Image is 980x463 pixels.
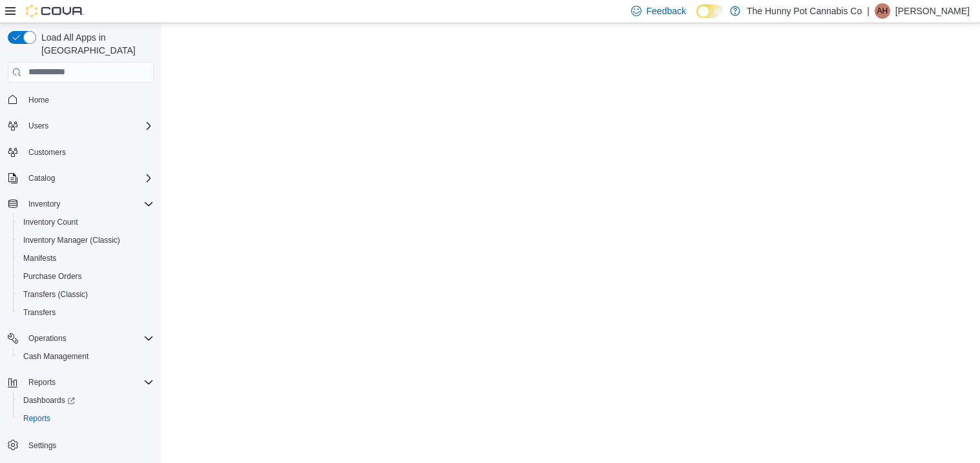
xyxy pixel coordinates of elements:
button: Cash Management [13,347,159,365]
span: Inventory [28,199,60,209]
div: Amy Hall [875,3,890,19]
span: Dashboards [23,395,75,406]
a: Inventory Manager (Classic) [18,232,125,248]
span: Purchase Orders [23,271,82,282]
span: Transfers (Classic) [23,289,88,300]
span: Customers [23,144,154,160]
span: Catalog [28,173,55,183]
span: Reports [23,413,50,424]
button: Operations [23,331,72,346]
span: AH [877,3,888,19]
span: Feedback [647,5,686,17]
img: Cova [26,5,84,17]
button: Transfers [13,304,159,322]
span: Users [28,121,48,131]
button: Customers [3,143,159,161]
a: Reports [18,411,56,426]
span: Transfers [23,307,56,318]
button: Reports [3,373,159,391]
span: Home [28,95,49,105]
p: | [867,3,870,19]
a: Inventory Count [18,214,83,230]
button: Manifests [13,249,159,267]
button: Users [23,118,54,134]
span: Cash Management [23,351,89,362]
button: Transfers (Classic) [13,285,159,304]
button: Home [3,90,159,109]
span: Transfers [18,305,154,320]
a: Dashboards [18,393,80,408]
button: Catalog [23,170,60,186]
span: Inventory Manager (Classic) [23,235,120,245]
span: Home [23,92,154,108]
span: Manifests [18,251,154,266]
span: Reports [28,377,56,387]
button: Reports [13,409,159,427]
a: Transfers (Classic) [18,287,93,302]
span: Settings [28,440,56,451]
span: Inventory [23,196,154,212]
p: The Hunny Pot Cannabis Co [747,3,862,19]
span: Reports [23,375,154,390]
input: Dark Mode [696,5,724,18]
a: Cash Management [18,349,94,364]
button: Inventory [23,196,65,212]
span: Customers [28,147,66,158]
span: Catalog [23,170,154,186]
button: Inventory [3,195,159,213]
span: Manifests [23,253,56,263]
a: Dashboards [13,391,159,409]
button: Purchase Orders [13,267,159,285]
a: Transfers [18,305,61,320]
a: Manifests [18,251,61,266]
span: Operations [28,333,67,344]
button: Inventory Manager (Classic) [13,231,159,249]
a: Purchase Orders [18,269,87,284]
a: Customers [23,145,71,160]
a: Home [23,92,54,108]
p: [PERSON_NAME] [895,3,970,19]
span: Settings [23,437,154,453]
button: Settings [3,435,159,454]
button: Reports [23,375,61,390]
span: Load All Apps in [GEOGRAPHIC_DATA] [36,31,154,57]
span: Purchase Orders [18,269,154,284]
span: Users [23,118,154,134]
button: Inventory Count [13,213,159,231]
span: Inventory Count [18,214,154,230]
span: Transfers (Classic) [18,287,154,302]
span: Inventory Count [23,217,78,227]
span: Inventory Manager (Classic) [18,232,154,248]
span: Cash Management [18,349,154,364]
button: Catalog [3,169,159,187]
span: Dashboards [18,393,154,408]
span: Reports [18,411,154,426]
button: Users [3,117,159,135]
a: Settings [23,438,61,453]
span: Operations [23,331,154,346]
button: Operations [3,329,159,347]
